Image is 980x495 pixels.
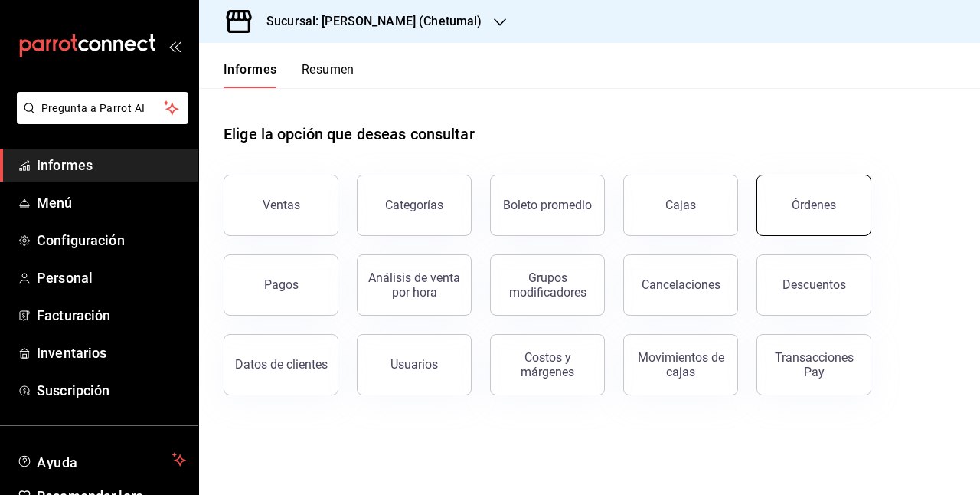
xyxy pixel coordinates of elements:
[37,454,78,470] font: Ayuda
[623,334,738,395] button: Movimientos de cajas
[224,175,338,236] button: Ventas
[224,61,354,88] div: pestañas de navegación
[490,254,605,316] button: Grupos modificadores
[11,111,188,127] a: Pregunta a Parrot AI
[385,198,443,212] font: Categorías
[503,198,592,212] font: Boleto promedio
[266,14,482,28] font: Sucursal: [PERSON_NAME] (Chetumal)
[642,277,720,292] font: Cancelaciones
[264,277,299,292] font: Pagos
[490,175,605,236] button: Boleto promedio
[623,175,738,236] a: Cajas
[224,62,277,77] font: Informes
[782,277,846,292] font: Descuentos
[37,232,125,248] font: Configuración
[509,270,586,300] font: Grupos modificadores
[390,357,438,372] font: Usuarios
[357,175,472,236] button: Categorías
[490,334,605,395] button: Costos y márgenes
[302,62,354,77] font: Resumen
[623,254,738,316] button: Cancelaciones
[638,350,724,379] font: Movimientos de cajas
[168,40,181,52] button: abrir_cajón_menú
[224,254,338,316] button: Pagos
[357,334,472,395] button: Usuarios
[224,334,338,395] button: Datos de clientes
[37,382,109,398] font: Suscripción
[756,334,871,395] button: Transacciones Pay
[41,102,145,114] font: Pregunta a Parrot AI
[37,195,73,211] font: Menú
[37,345,106,361] font: Inventarios
[756,254,871,316] button: Descuentos
[263,198,300,212] font: Ventas
[224,125,475,143] font: Elige la opción que deseas consultar
[521,350,574,379] font: Costos y márgenes
[368,270,460,300] font: Análisis de venta por hora
[37,157,93,173] font: Informes
[37,307,110,323] font: Facturación
[665,198,697,212] font: Cajas
[17,92,188,124] button: Pregunta a Parrot AI
[756,175,871,236] button: Órdenes
[775,350,854,379] font: Transacciones Pay
[235,357,328,372] font: Datos de clientes
[37,270,93,286] font: Personal
[357,254,472,316] button: Análisis de venta por hora
[792,198,836,212] font: Órdenes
